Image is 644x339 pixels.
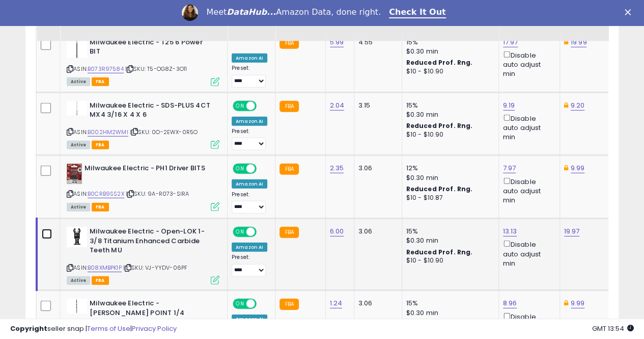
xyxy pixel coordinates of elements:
div: 3.06 [358,299,394,308]
img: 31mhHPNu+gL._SL40_.jpg [67,227,87,247]
a: 6.00 [330,226,344,237]
div: Fulfillment Cost [358,5,398,26]
div: Disable auto adjust min [503,49,552,79]
div: Amazon AI [232,243,267,252]
small: FBA [279,101,298,112]
span: FBA [92,141,109,149]
div: ASIN: [67,38,219,85]
img: 51pik0BI3GL._SL40_.jpg [67,164,82,184]
div: 12% [406,164,491,173]
div: $10 - $10.90 [406,67,491,76]
b: Milwaukee Electric - PH1 Driver BITS [85,164,208,176]
a: 9.19 [503,100,515,111]
div: 4.55 [358,38,394,47]
span: | SKU: 9A-R073-SIRA [126,190,189,198]
small: FBA [279,38,298,49]
div: Preset: [232,254,267,277]
div: $0.30 min [406,173,491,182]
a: 9.99 [571,298,585,308]
span: OFF [255,300,271,308]
div: Close [625,9,635,15]
div: $0.30 min [406,308,491,318]
span: OFF [255,101,271,110]
div: $10 - $10.90 [406,131,491,139]
span: ON [234,300,246,308]
small: FBA [279,227,298,238]
div: seller snap | | [10,324,177,334]
i: DataHub... [227,7,276,17]
b: Milwaukee Electric - Open-LOK 1-3/8 Titanium Enhanced Carbide Teeth MU [90,227,213,258]
span: All listings currently available for purchase on Amazon [67,141,90,149]
div: ASIN: [67,164,219,210]
div: ASIN: [67,227,219,283]
small: FBA [279,299,298,310]
span: OFF [255,228,271,237]
span: ON [234,165,246,173]
div: Amazon AI [232,54,267,63]
a: Terms of Use [87,324,130,333]
span: All listings currently available for purchase on Amazon [67,276,90,285]
small: FBA [279,164,298,175]
div: 15% [406,38,491,47]
span: All listings currently available for purchase on Amazon [67,77,90,86]
b: Milwaukee Electric - SDS-PLUS 4CT MX4 3/16 X 4 X 6 [90,101,213,122]
b: Reduced Prof. Rng. [406,185,473,193]
span: | SKU: VJ-YYDV-06PF [123,264,187,272]
b: Reduced Prof. Rng. [406,121,473,130]
div: Disable auto adjust min [503,113,552,142]
span: ON [234,101,246,110]
span: FBA [92,77,109,86]
a: B0CRB9SS2X [88,190,124,198]
div: $0.30 min [406,47,491,56]
a: B002HM2WMI [88,128,128,137]
div: $0.30 min [406,236,491,245]
a: 9.20 [571,100,585,111]
span: ON [234,228,246,237]
div: Amazon AI [232,117,267,126]
div: Preset: [232,128,267,151]
span: 2025-10-10 13:54 GMT [592,324,634,333]
span: | SKU: T5-OG8Z-3O11 [125,65,187,73]
img: 11VtDkLoWUL._SL40_.jpg [67,101,87,116]
a: B08XMBPK1P [88,264,122,272]
div: Disable auto adjust min [503,239,552,268]
img: 11Cat2FnaHL._SL40_.jpg [67,299,87,314]
div: 15% [406,299,491,308]
div: 3.06 [358,164,394,173]
div: $10 - $10.87 [406,194,491,202]
a: 19.97 [564,226,580,237]
a: 7.97 [503,163,516,173]
div: $0.30 min [406,110,491,119]
div: Disable auto adjust min [503,176,552,205]
a: 2.35 [330,163,344,173]
div: Amazon AI [232,179,267,189]
b: Milwaukee Electric - T25 6 Power BIT [90,38,213,59]
div: Meet Amazon Data, done right. [206,7,381,17]
div: Preset: [232,191,267,214]
a: Check It Out [389,7,446,18]
a: 19.99 [571,37,587,47]
span: All listings currently available for purchase on Amazon [67,203,90,212]
b: Reduced Prof. Rng. [406,248,473,256]
a: 17.97 [503,37,518,47]
span: FBA [92,203,109,212]
span: OFF [255,165,271,173]
strong: Copyright [10,324,47,333]
b: Milwaukee Electric - [PERSON_NAME] POINT 1/4 DIAMETER [90,299,213,330]
a: 8.96 [503,298,517,308]
div: 15% [406,227,491,236]
img: 21lhgGSTjWL._SL40_.jpg [67,38,87,58]
div: $10 - $10.90 [406,256,491,265]
b: Reduced Prof. Rng. [406,58,473,67]
span: FBA [92,276,109,285]
a: 9.99 [571,163,585,173]
a: Privacy Policy [132,324,177,333]
a: 1.24 [330,298,343,308]
a: 2.04 [330,100,345,111]
a: B073R97584 [88,65,124,73]
div: ASIN: [67,101,219,148]
span: | SKU: 0O-2EWX-0R5O [130,128,198,136]
div: Preset: [232,65,267,88]
div: 3.06 [358,227,394,236]
img: Profile image for Georgie [182,5,198,21]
